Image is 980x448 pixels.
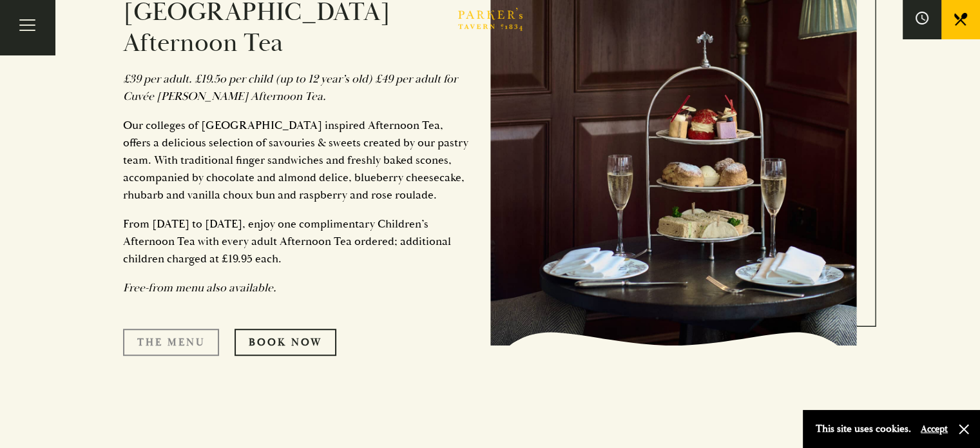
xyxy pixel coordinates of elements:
[235,329,336,356] a: Book Now
[921,423,948,435] button: Accept
[123,280,276,295] em: Free-from menu also available.
[123,72,457,104] em: £39 per adult. £19.5o per child (up to 12 year’s old) £49 per adult for Cuvée [PERSON_NAME] After...
[123,215,471,268] p: From [DATE] to [DATE], enjoy one complimentary Children’s Afternoon Tea with every adult Afternoo...
[957,423,970,436] button: Close and accept
[123,329,219,356] a: The Menu
[123,117,471,204] p: Our colleges of [GEOGRAPHIC_DATA] inspired Afternoon Tea, offers a delicious selection of savouri...
[816,420,911,438] p: This site uses cookies.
